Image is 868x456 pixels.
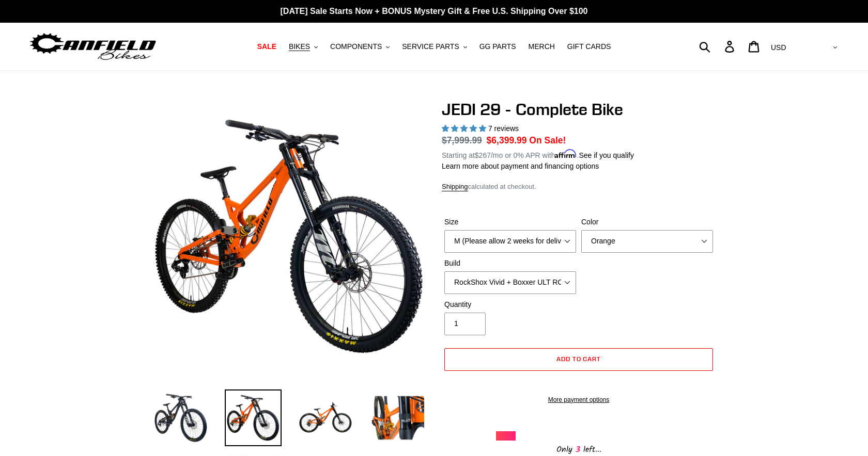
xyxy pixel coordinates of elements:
button: SERVICE PARTS [397,40,472,54]
span: On Sale! [529,134,566,147]
span: SERVICE PARTS [402,42,459,51]
span: $267 [475,151,491,159]
a: GIFT CARDS [562,40,616,54]
button: COMPONENTS [325,40,395,54]
h1: JEDI 29 - Complete Bike [442,100,716,119]
a: Shipping [442,183,468,191]
a: SALE [252,40,282,54]
span: 3 [572,443,583,456]
button: BIKES [284,40,323,54]
span: MERCH [529,42,555,51]
span: Affirm [555,150,577,158]
a: GG PARTS [474,40,521,54]
label: Size [444,217,576,227]
span: Add to cart [556,355,601,363]
span: 7 reviews [488,124,519,133]
span: BIKES [289,42,310,51]
span: SALE [257,42,276,51]
span: $6,399.99 [487,135,527,145]
a: More payment options [444,395,713,404]
p: Starting at /mo or 0% APR with . [442,148,634,161]
a: MERCH [523,40,560,54]
span: GG PARTS [479,42,516,51]
label: Color [581,217,713,227]
button: Add to cart [444,348,713,371]
img: Load image into Gallery viewer, JEDI 29 - Complete Bike [152,389,209,446]
label: Build [444,258,576,269]
img: Canfield Bikes [28,30,158,63]
label: Quantity [444,299,576,310]
div: calculated at checkout. [442,182,716,192]
a: See if you qualify - Learn more about Affirm Financing (opens in modal) [579,151,634,159]
span: COMPONENTS [330,42,382,51]
s: $7,999.99 [442,135,482,145]
img: Load image into Gallery viewer, JEDI 29 - Complete Bike [225,389,282,446]
a: Learn more about payment and financing options [442,162,599,170]
img: Load image into Gallery viewer, JEDI 29 - Complete Bike [297,389,354,446]
input: Search [705,35,731,58]
span: GIFT CARDS [567,42,611,51]
span: 5.00 stars [442,124,488,133]
img: Load image into Gallery viewer, JEDI 29 - Complete Bike [369,389,426,446]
